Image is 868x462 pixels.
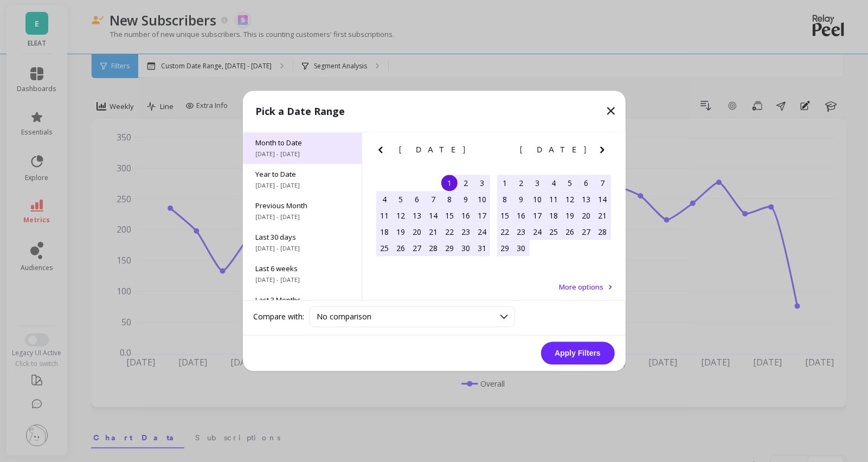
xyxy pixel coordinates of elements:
div: Choose Monday, May 5th, 2025 [393,191,409,208]
span: Last 3 Months [256,296,349,305]
div: Choose Thursday, June 26th, 2025 [562,224,578,240]
div: Choose Thursday, May 8th, 2025 [441,191,458,208]
div: Choose Thursday, June 19th, 2025 [562,208,578,224]
span: Last 6 weeks [256,264,349,274]
span: [DATE] - [DATE] [256,213,349,222]
div: Choose Wednesday, May 14th, 2025 [425,208,441,224]
span: Previous Month [256,201,349,211]
span: [DATE] - [DATE] [256,245,349,253]
button: Previous Month [374,144,391,161]
div: Choose Thursday, June 12th, 2025 [562,191,578,208]
span: [DATE] - [DATE] [256,150,349,159]
div: Choose Friday, June 13th, 2025 [578,191,595,208]
div: Choose Thursday, May 22nd, 2025 [441,224,458,240]
div: Choose Tuesday, May 13th, 2025 [409,208,425,224]
div: Choose Monday, May 26th, 2025 [393,240,409,256]
span: [DATE] [520,146,588,155]
div: Choose Wednesday, June 25th, 2025 [546,224,562,240]
div: Choose Tuesday, May 20th, 2025 [409,224,425,240]
div: Choose Wednesday, May 7th, 2025 [425,191,441,208]
div: Choose Friday, May 16th, 2025 [458,208,474,224]
div: Choose Monday, May 12th, 2025 [393,208,409,224]
div: Choose Thursday, May 15th, 2025 [441,208,458,224]
div: Choose Sunday, June 22nd, 2025 [497,224,513,240]
div: Choose Saturday, June 21st, 2025 [595,208,611,224]
span: [DATE] - [DATE] [256,182,349,190]
div: Choose Friday, May 2nd, 2025 [458,175,474,191]
span: Last 30 days [256,233,349,242]
button: Next Month [596,144,613,161]
div: Choose Sunday, May 4th, 2025 [376,191,393,208]
div: Choose Sunday, May 25th, 2025 [376,240,393,256]
span: Month to Date [256,138,349,148]
div: Choose Thursday, May 1st, 2025 [441,175,458,191]
div: month 2025-05 [376,175,490,256]
div: Choose Tuesday, June 3rd, 2025 [530,175,546,191]
div: Choose Sunday, June 1st, 2025 [497,175,513,191]
div: Choose Friday, May 9th, 2025 [458,191,474,208]
div: Choose Sunday, May 18th, 2025 [376,224,393,240]
div: Choose Saturday, May 10th, 2025 [474,191,490,208]
span: No comparison [317,312,372,322]
div: Choose Saturday, June 7th, 2025 [595,175,611,191]
p: Pick a Date Range [256,104,345,119]
span: More options [560,283,604,292]
div: Choose Saturday, May 24th, 2025 [474,224,490,240]
div: Choose Friday, June 6th, 2025 [578,175,595,191]
div: Choose Saturday, June 14th, 2025 [595,191,611,208]
div: Choose Wednesday, June 11th, 2025 [546,191,562,208]
div: Choose Wednesday, June 4th, 2025 [546,175,562,191]
div: Choose Sunday, June 29th, 2025 [497,240,513,256]
div: Choose Thursday, May 29th, 2025 [441,240,458,256]
label: Compare with: [254,311,305,322]
div: Choose Monday, June 9th, 2025 [513,191,530,208]
button: Apply Filters [541,342,615,365]
div: Choose Monday, June 16th, 2025 [513,208,530,224]
span: [DATE] [399,146,467,155]
div: Choose Friday, June 27th, 2025 [578,224,595,240]
div: Choose Saturday, June 28th, 2025 [595,224,611,240]
button: Previous Month [494,144,512,161]
div: Choose Saturday, May 17th, 2025 [474,208,490,224]
div: Choose Monday, May 19th, 2025 [393,224,409,240]
div: Choose Tuesday, May 6th, 2025 [409,191,425,208]
div: Choose Saturday, May 3rd, 2025 [474,175,490,191]
div: Choose Friday, May 30th, 2025 [458,240,474,256]
div: Choose Tuesday, May 27th, 2025 [409,240,425,256]
div: Choose Wednesday, May 28th, 2025 [425,240,441,256]
span: Year to Date [256,170,349,179]
div: Choose Monday, June 30th, 2025 [513,240,530,256]
div: month 2025-06 [497,175,611,256]
div: Choose Saturday, May 31st, 2025 [474,240,490,256]
div: Choose Tuesday, June 10th, 2025 [530,191,546,208]
div: Choose Friday, June 20th, 2025 [578,208,595,224]
div: Choose Sunday, May 11th, 2025 [376,208,393,224]
div: Choose Friday, May 23rd, 2025 [458,224,474,240]
div: Choose Tuesday, June 24th, 2025 [530,224,546,240]
div: Choose Sunday, June 8th, 2025 [497,191,513,208]
div: Choose Tuesday, June 17th, 2025 [530,208,546,224]
div: Choose Sunday, June 15th, 2025 [497,208,513,224]
div: Choose Monday, June 23rd, 2025 [513,224,530,240]
div: Choose Wednesday, May 21st, 2025 [425,224,441,240]
div: Choose Thursday, June 5th, 2025 [562,175,578,191]
span: [DATE] - [DATE] [256,276,349,285]
div: Choose Monday, June 2nd, 2025 [513,175,530,191]
div: Choose Wednesday, June 18th, 2025 [546,208,562,224]
button: Next Month [475,144,492,161]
